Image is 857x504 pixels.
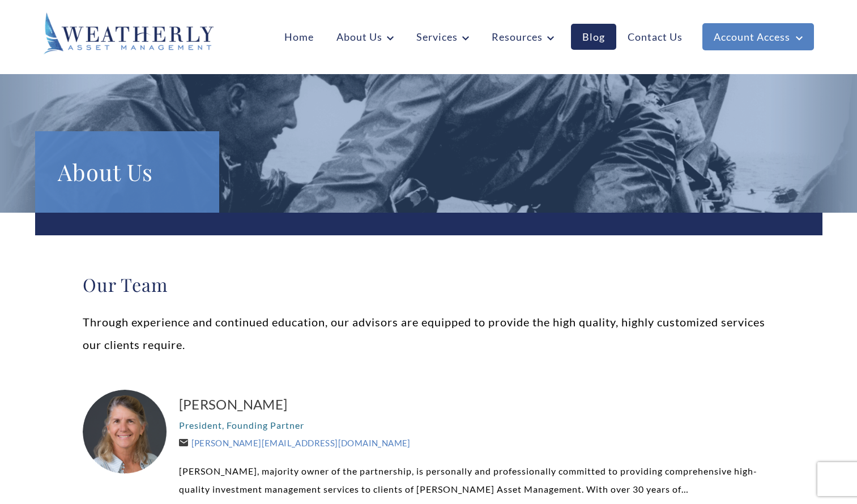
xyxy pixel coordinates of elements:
[179,416,775,434] p: President, Founding Partner
[58,154,197,190] h1: About Us
[83,311,775,356] p: Through experience and continued education, our advisors are equipped to provide the high quality...
[616,24,694,50] a: Contact Us
[273,24,325,50] a: Home
[571,24,616,50] a: Blog
[702,23,814,50] a: Account Access
[179,462,775,498] p: [PERSON_NAME], majority owner of the partnership, is personally and professionally committed to p...
[405,24,480,50] a: Services
[83,273,775,296] h2: Our Team
[480,24,565,50] a: Resources
[44,12,214,54] img: Weatherly
[325,24,405,50] a: About Us
[179,438,411,448] a: [PERSON_NAME][EMAIL_ADDRESS][DOMAIN_NAME]
[179,395,775,413] a: [PERSON_NAME]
